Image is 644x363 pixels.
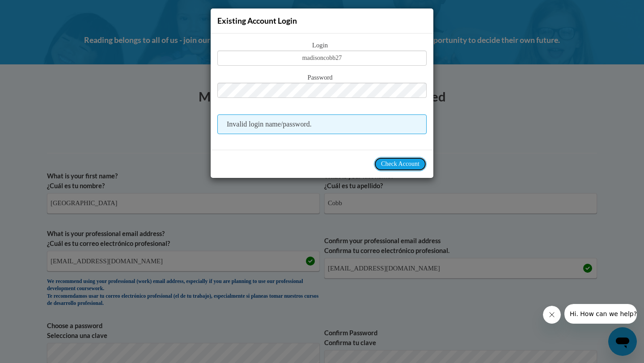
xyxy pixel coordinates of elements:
[217,73,427,83] span: Password
[217,114,427,134] span: Invalid login name/password.
[217,41,427,51] span: Login
[564,304,637,324] iframe: Message from company
[374,157,427,171] button: Check Account
[381,160,419,167] span: Check Account
[543,306,561,324] iframe: Close message
[217,16,297,25] span: Existing Account Login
